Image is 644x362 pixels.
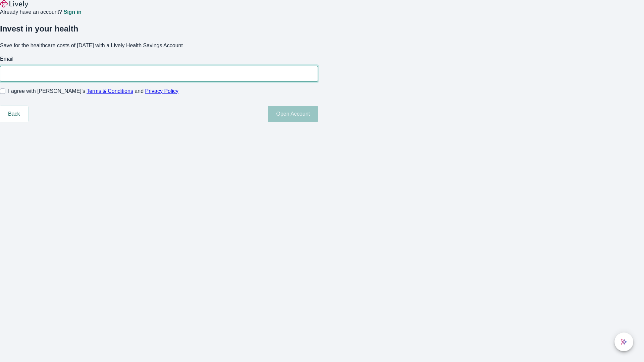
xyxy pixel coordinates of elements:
a: Privacy Policy [145,88,179,94]
button: chat [614,333,633,351]
a: Terms & Conditions [87,88,133,94]
svg: Lively AI Assistant [621,339,627,345]
span: I agree with [PERSON_NAME]’s and [8,87,178,95]
a: Sign in [63,9,81,15]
